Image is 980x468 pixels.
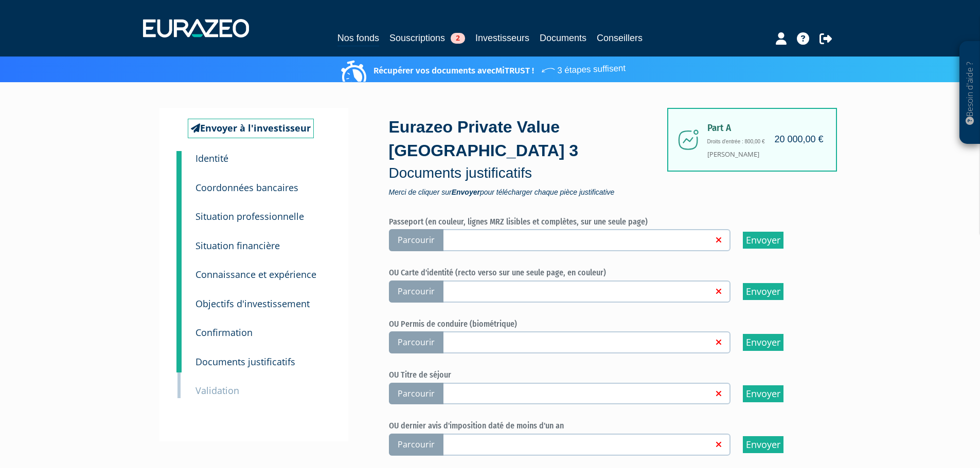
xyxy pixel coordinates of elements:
[389,116,672,195] div: Eurazeo Private Value [GEOGRAPHIC_DATA] 3
[389,189,672,196] span: Merci de cliquer sur pour télécharger chaque pièce justificative
[176,253,182,285] a: 5
[195,268,316,280] small: Connaissance et expérience
[540,31,586,45] a: Documents
[195,152,228,164] small: Identité
[389,280,443,303] span: Parcourir
[389,268,816,277] h6: OU Carte d'identité (recto verso sur une seule page, en couleur)
[176,166,182,198] a: 2
[743,232,783,249] input: Envoyer
[389,31,465,45] a: Souscriptions2
[389,421,816,430] h6: OU dernier avis d'imposition daté de moins d'un an
[176,311,182,343] a: 7
[964,47,976,139] p: Besoin d'aide ?
[389,383,443,405] span: Parcourir
[195,210,304,222] small: Situation professionnelle
[451,33,465,44] span: 2
[143,19,249,38] img: 1732889491-logotype_eurazeo_blanc_rvb.png
[195,326,253,339] small: Confirmation
[597,31,643,45] a: Conseillers
[176,224,182,256] a: 4
[743,436,783,453] input: Envoyer
[176,195,182,227] a: 3
[176,151,182,172] a: 1
[195,384,239,397] small: Validation
[389,163,672,183] p: Documents justificatifs
[743,385,783,402] input: Envoyer
[176,341,182,372] a: 8
[743,334,783,351] input: Envoyer
[176,283,182,314] a: 6
[344,59,626,77] p: Récupérer vos documents avec
[389,370,816,380] h6: OU Titre de séjour
[195,355,295,368] small: Documents justificatifs
[452,188,480,196] strong: Envoyer
[540,57,626,78] span: 3 étapes suffisent
[743,283,783,300] input: Envoyer
[389,320,816,329] h6: OU Permis de conduire (biométrique)
[337,31,379,47] a: Nos fonds
[495,65,534,76] a: MiTRUST !
[195,297,310,310] small: Objectifs d'investissement
[188,119,314,138] a: Envoyer à l'investisseur
[389,434,443,456] span: Parcourir
[389,331,443,353] span: Parcourir
[195,239,280,252] small: Situation financière
[389,229,443,251] span: Parcourir
[475,31,529,45] a: Investisseurs
[195,181,298,194] small: Coordonnées bancaires
[389,217,816,227] h6: Passeport (en couleur, lignes MRZ lisibles et complètes, sur une seule page)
